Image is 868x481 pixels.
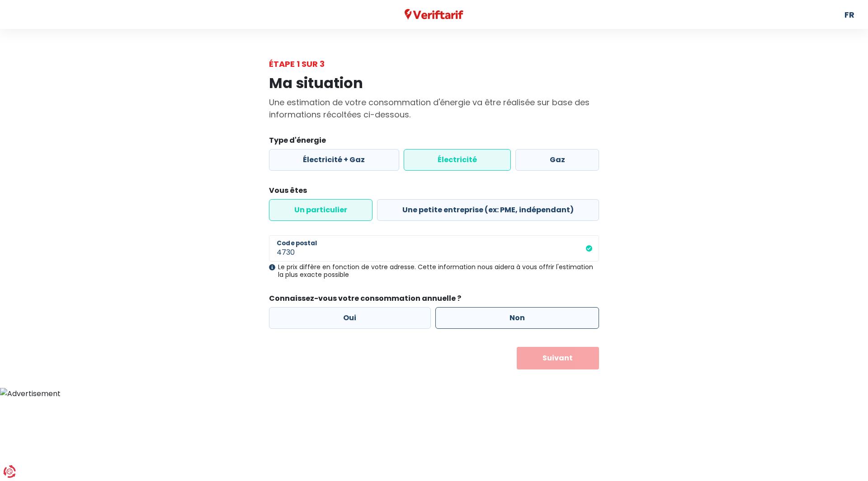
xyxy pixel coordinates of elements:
[404,149,511,171] label: Électricité
[269,96,599,121] p: Une estimation de votre consommation d'énergie va être réalisée sur base des informations récolté...
[269,199,373,221] label: Un particulier
[515,149,599,171] label: Gaz
[269,293,599,307] legend: Connaissez-vous votre consommation annuelle ?
[405,9,464,20] img: Veriftarif logo
[269,75,599,92] h1: Ma situation
[435,307,599,329] label: Non
[269,149,399,171] label: Électricité + Gaz
[269,235,599,262] input: 1000
[377,199,599,221] label: Une petite entreprise (ex: PME, indépendant)
[269,263,599,279] div: Le prix diffère en fonction de votre adresse. Cette information nous aidera à vous offrir l'estim...
[517,347,599,369] button: Suivant
[269,307,431,329] label: Oui
[269,135,599,149] legend: Type d'énergie
[269,185,599,199] legend: Vous êtes
[269,58,599,70] div: Étape 1 sur 3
